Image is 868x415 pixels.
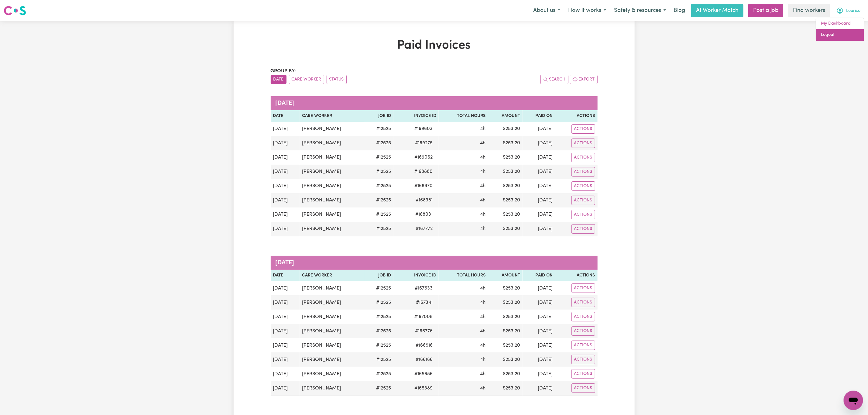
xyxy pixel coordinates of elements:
a: My Dashboard [816,18,864,29]
span: # 169275 [411,139,436,147]
td: $ 253.20 [488,352,523,367]
button: About us [529,4,564,17]
a: Blog [670,4,689,17]
span: 4 hours [480,314,485,319]
span: 4 hours [480,212,485,217]
td: [PERSON_NAME] [300,193,364,207]
span: # 169062 [411,154,436,161]
button: sort invoices by date [271,75,286,84]
button: Actions [571,224,595,234]
th: Care Worker [300,270,364,281]
th: Actions [555,270,598,281]
td: [DATE] [523,295,555,310]
td: [DATE] [271,367,300,381]
button: Actions [571,326,595,336]
td: [DATE] [271,295,300,310]
td: [PERSON_NAME] [300,122,364,136]
td: [DATE] [523,165,555,179]
td: [PERSON_NAME] [300,281,364,295]
span: # 165389 [411,385,436,392]
td: # 12525 [364,136,393,150]
button: Actions [571,139,595,148]
th: Job ID [364,270,393,281]
td: # 12525 [364,295,393,310]
span: 4 hours [480,169,485,174]
td: # 12525 [364,179,393,193]
caption: [DATE] [271,96,598,110]
caption: [DATE] [271,256,598,270]
span: # 169603 [410,125,436,132]
td: [PERSON_NAME] [300,136,364,150]
td: [DATE] [523,193,555,207]
td: [DATE] [271,281,300,295]
span: # 168870 [411,182,436,190]
span: 4 hours [480,126,485,131]
span: Group by: [271,69,296,74]
td: # 12525 [364,381,393,396]
td: [PERSON_NAME] [300,324,364,338]
td: $ 253.20 [488,367,523,381]
button: Export [570,75,598,84]
td: [DATE] [523,222,555,236]
th: Date [271,270,300,281]
span: 4 hours [480,183,485,188]
td: [DATE] [523,150,555,165]
span: # 167008 [410,313,436,321]
td: [DATE] [271,207,300,222]
td: [DATE] [271,122,300,136]
span: 4 hours [480,300,485,305]
td: $ 253.20 [488,150,523,165]
img: Careseekers logo [4,5,26,16]
span: 4 hours [480,198,485,203]
span: 4 hours [480,372,485,376]
span: Lourice [846,8,860,14]
span: # 166166 [412,356,436,363]
th: Invoice ID [393,110,439,122]
h1: Paid Invoices [271,38,598,53]
th: Actions [555,110,598,122]
td: # 12525 [364,222,393,236]
td: [DATE] [523,179,555,193]
span: # 166776 [411,328,436,335]
td: [DATE] [271,136,300,150]
td: [PERSON_NAME] [300,150,364,165]
td: [DATE] [523,310,555,324]
button: Actions [571,167,595,177]
span: # 167772 [412,225,436,232]
a: Careseekers logo [4,4,26,18]
td: [DATE] [271,324,300,338]
button: Actions [571,312,595,321]
td: # 12525 [364,207,393,222]
td: # 12525 [364,310,393,324]
span: 4 hours [480,286,485,291]
td: $ 253.20 [488,207,523,222]
span: 4 hours [480,226,485,231]
td: [PERSON_NAME] [300,222,364,236]
td: [DATE] [271,193,300,207]
iframe: Button to launch messaging window, conversation in progress [844,391,863,410]
td: $ 253.20 [488,193,523,207]
td: [PERSON_NAME] [300,310,364,324]
td: $ 253.20 [488,136,523,150]
span: # 168381 [412,197,436,204]
span: # 166516 [412,342,436,349]
td: [DATE] [271,352,300,367]
td: [DATE] [523,367,555,381]
button: sort invoices by paid status [327,75,347,84]
button: Actions [571,210,595,219]
button: Actions [571,283,595,293]
td: [PERSON_NAME] [300,338,364,352]
td: # 12525 [364,150,393,165]
span: 4 hours [480,343,485,348]
th: Date [271,110,300,122]
td: $ 253.20 [488,310,523,324]
button: Actions [571,153,595,162]
a: AI Worker Match [691,4,743,17]
span: 4 hours [480,357,485,362]
button: My Account [832,4,864,17]
td: [DATE] [271,222,300,236]
td: # 12525 [364,281,393,295]
td: [DATE] [523,381,555,396]
th: Total Hours [439,270,488,281]
span: 4 hours [480,155,485,160]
